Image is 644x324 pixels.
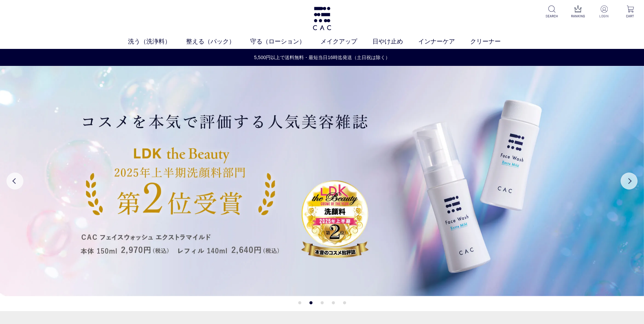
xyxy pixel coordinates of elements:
[622,5,639,19] a: CART
[343,301,346,304] button: 5 of 5
[320,301,324,304] button: 3 of 5
[186,37,250,46] a: 整える（パック）
[570,14,586,19] p: RANKING
[320,37,372,46] a: メイクアップ
[596,5,612,19] a: LOGIN
[309,301,312,304] button: 2 of 5
[372,37,418,46] a: 日やけ止め
[418,37,470,46] a: インナーケア
[470,37,516,46] a: クリーナー
[128,37,186,46] a: 洗う（洗浄料）
[544,5,560,19] a: SEARCH
[312,7,332,30] img: logo
[332,301,335,304] button: 4 of 5
[621,173,638,190] button: Next
[0,54,644,61] a: 5,500円以上で送料無料・最短当日16時迄発送（土日祝は除く）
[544,14,560,19] p: SEARCH
[622,14,639,19] p: CART
[298,301,301,304] button: 1 of 5
[250,37,320,46] a: 守る（ローション）
[6,173,23,190] button: Previous
[596,14,612,19] p: LOGIN
[570,5,586,19] a: RANKING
